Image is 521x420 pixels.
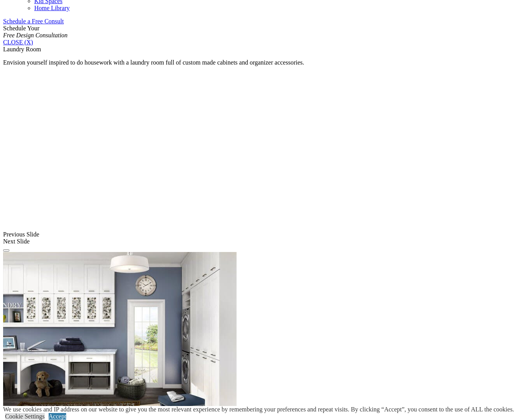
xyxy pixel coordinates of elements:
[3,32,68,38] em: Free Design Consultation
[3,231,518,238] div: Previous Slide
[5,413,45,420] a: Cookie Settings
[3,238,518,245] div: Next Slide
[49,413,66,420] a: Accept
[3,406,514,413] div: We use cookies and IP address on our website to give you the most relevant experience by remember...
[3,18,64,24] a: Schedule a Free Consult (opens a dropdown menu)
[3,249,9,252] button: Click here to pause slide show
[3,46,41,52] span: Laundry Room
[3,59,518,66] p: Envision yourself inspired to do housework with a laundry room full of custom made cabinets and o...
[3,25,68,38] span: Schedule Your
[3,252,237,408] img: Banner for mobile view
[34,5,70,11] a: Home Library
[3,39,33,45] a: CLOSE (X)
